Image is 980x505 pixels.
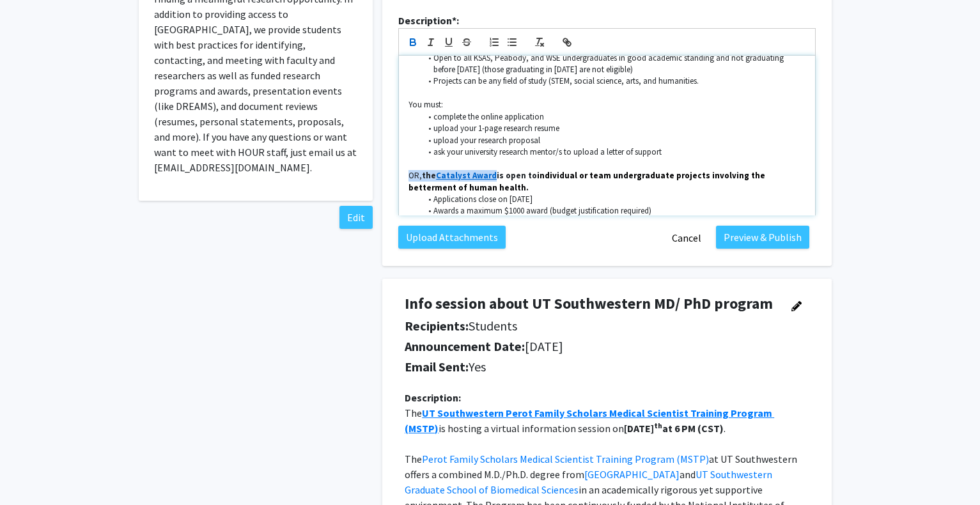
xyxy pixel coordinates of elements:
[422,453,709,465] a: Perot Family Scholars Medical Scientist Training Program (MSTP)
[408,170,767,192] strong: individual or team undergraduate projects involving the betterment of human health.
[398,226,506,249] label: Upload Attachments
[421,135,806,146] li: upload your research proposal
[408,99,805,111] p: You must:
[405,453,422,465] span: The
[405,318,774,334] h5: Students
[654,421,662,430] strong: th
[405,295,774,313] h4: Info session about UT Southwestern MD/ PhD program
[421,205,806,217] li: Awards a maximum $1000 award (budget justification required)
[421,111,806,123] li: complete the online application
[421,123,806,134] li: upload your 1-page research resume
[405,453,799,481] span: at UT Southwestern offers a combined M.D./Ph.D. degree from
[421,75,806,87] li: Projects can be any field of study (STEM, social science, arts, and humanities.
[405,339,774,354] h5: [DATE]
[584,468,680,481] a: [GEOGRAPHIC_DATA]
[408,170,805,194] p: OR,
[664,226,710,250] button: Cancel
[439,422,624,435] span: is hosting a virtual information session on
[339,206,373,229] button: Edit
[405,407,422,419] span: The
[405,359,469,375] b: Email Sent:
[716,226,809,249] button: Preview & Publish
[422,170,436,181] strong: the
[405,407,774,435] a: UT Southwestern Perot Family Scholars Medical Scientist Training Program (MSTP)
[405,338,525,354] b: Announcement Date:
[680,468,696,481] span: and
[405,318,469,334] b: Recipients:
[497,170,537,181] strong: is open to
[421,146,806,158] li: ask your university research mentor/s to upload a letter of support
[624,422,654,435] strong: [DATE]
[421,194,806,205] li: Applications close on [DATE]
[10,447,54,495] iframe: Chat
[405,390,809,405] div: Description:
[724,422,726,435] span: .
[421,52,806,76] li: Open to all KSAS, Peabody, and WSE undergraduates in good academic standing and not graduating be...
[405,359,774,375] h5: Yes
[662,422,724,435] strong: at 6 PM (CST)
[436,170,497,181] a: Catalyst Award
[405,468,774,496] a: UT Southwestern Graduate School of Biomedical Sciences
[398,14,459,27] b: Description*:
